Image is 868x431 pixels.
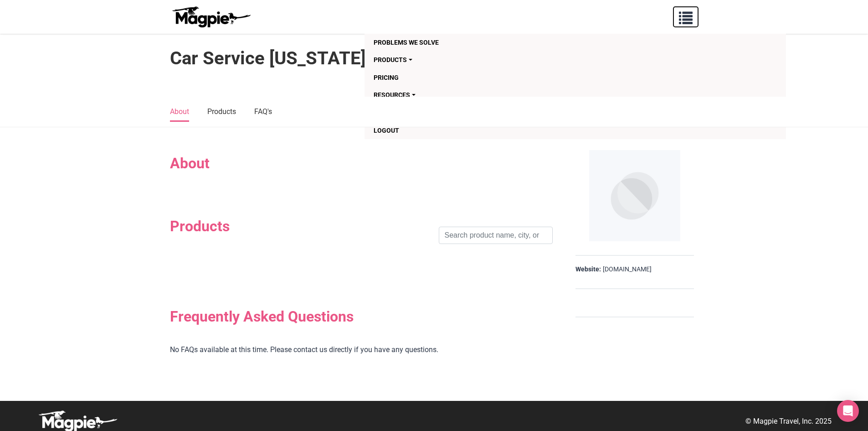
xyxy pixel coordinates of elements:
[170,344,553,356] p: No FAQs available at this time. Please contact us directly if you have any questions.
[170,47,544,69] h1: Car Service [US_STATE][GEOGRAPHIC_DATA]
[603,265,652,274] a: [DOMAIN_NAME]
[575,265,601,274] strong: Website:
[170,308,553,325] h2: Frequently Asked Questions
[170,6,252,28] img: logo-ab69f6fb50320c5b225c76a69d11143b.png
[374,86,672,104] a: Resources
[837,400,859,422] div: Open Intercom Messenger
[374,51,672,68] a: Products
[745,415,832,427] p: © Magpie Travel, Inc. 2025
[374,69,672,86] a: Pricing
[170,103,189,122] a: About
[254,103,272,122] a: FAQ's
[207,103,236,122] a: Products
[374,122,672,139] a: Logout
[170,155,553,172] h2: About
[374,34,672,51] a: Problems we solve
[170,218,230,235] h2: Products
[439,227,553,244] input: Search product name, city, or interal id
[589,150,680,241] img: Car Service Washington DC logo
